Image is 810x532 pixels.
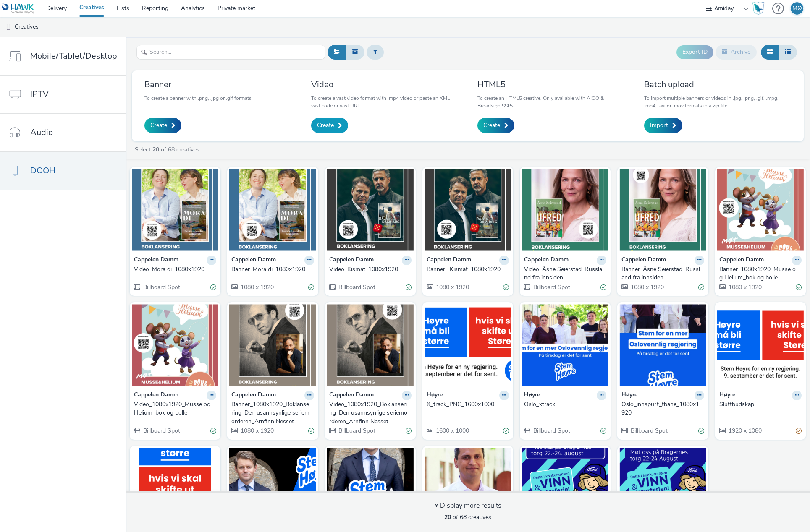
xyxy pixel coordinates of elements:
span: Audio [30,126,53,138]
img: Elvestivalen_ny visual [522,448,608,530]
img: Banner_1080x1920_Musse og Helium_bok og bolle visual [717,169,804,251]
div: Valid [698,427,704,436]
a: Banner_Åsne Seierstad_Russland fra innsiden [621,265,704,282]
img: Sluttbudskap visual [132,448,218,530]
strong: Cappelen Damm [427,256,471,265]
span: Billboard Spot [338,283,375,291]
strong: Cappelen Damm [524,256,569,265]
div: Banner_1080x1920_Boklansering_Den usannsynlige seriemorderen_Arnfinn Nesset [231,400,310,426]
img: Banner_Mora di_1080x1920 visual [229,169,316,251]
span: Create [317,121,334,130]
span: Mobile/Tablet/Desktop [30,50,117,62]
span: 1080 x 1920 [240,427,274,435]
a: Video_1080x1920_Musse og Helium_bok og bolle [134,400,216,417]
img: Video_Åsne Seierstad_Russland fra innsiden visual [522,169,608,251]
a: Import [644,118,682,133]
a: Sluttbudskap [719,400,802,409]
div: Video_1080x1920_Musse og Helium_bok og bolle [134,400,213,417]
span: 1080 x 1920 [728,283,762,291]
div: Oslo_xtrack [524,400,603,409]
button: Table [779,45,797,59]
strong: Cappelen Damm [719,256,764,265]
span: 1080 x 1920 [435,283,469,291]
span: 1080 x 1920 [630,283,664,291]
a: Oslo_xtrack [524,400,606,409]
div: Valid [600,427,606,436]
div: Sluttbudskap [719,400,798,409]
img: Banner_ Kismat_1080x1920 visual [425,169,511,251]
img: Video_1080x1920_Boklansering_Den usannsynlige seriemorderen_Arnfinn Nesset visual [327,304,414,386]
img: Banner_1080x1920_Boklansering_Den usannsynlige seriemorderen_Arnfinn Nesset visual [229,304,316,386]
a: Oslo_innspurt_tbane_1080x1920 [621,400,704,417]
h3: Video [311,79,459,90]
span: 1920 x 1080 [728,427,762,435]
strong: Høyre [524,391,540,400]
p: To create a banner with .png, .jpg or .gif formats. [144,94,253,102]
strong: Cappelen Damm [134,256,178,265]
a: Video_Kismat_1080x1920 [329,265,412,274]
strong: Cappelen Damm [231,391,276,400]
div: Video_Åsne Seierstad_Russland fra innsiden [524,265,603,282]
img: Elvefestivalen visual [619,448,706,530]
span: Billboard Spot [630,427,668,435]
p: To create an HTML5 creative. Only available with AIOO & Broadsign SSPs [477,94,625,110]
img: Video_Kismat_1080x1920 visual [327,169,414,251]
span: Import [650,121,668,130]
p: To create a vast video format with .mp4 video or paste an XML vast code or vast URL. [311,94,459,110]
div: Video_Mora di_1080x1920 [134,265,213,274]
img: Oslo_innspurt_tbane_1080x1920 visual [619,304,706,386]
div: Oslo_innspurt_tbane_1080x1920 [621,400,700,417]
strong: Cappelen Damm [329,256,374,265]
a: Create [477,118,514,133]
span: 1080 x 1920 [240,283,274,291]
div: Valid [503,283,509,292]
div: Valid [503,427,509,436]
a: Video_Mora di_1080x1920 [134,265,216,274]
a: Banner_Mora di_1080x1920 [231,265,314,274]
img: Oslo_xtrack visual [522,304,608,386]
h3: Batch upload [644,79,792,90]
div: Valid [698,283,704,292]
a: Hawk Academy [752,2,768,15]
span: Billboard Spot [532,427,570,435]
div: Video_1080x1920_Boklansering_Den usannsynlige seriemorderen_Arnfinn Nesset [329,400,408,426]
strong: Cappelen Damm [231,256,276,265]
strong: 20 [444,513,451,521]
img: Banner_Åsne Seierstad_Russland fra innsiden visual [619,169,706,251]
a: Banner_1080x1920_Musse og Helium_bok og bolle [719,265,802,282]
a: Banner_ Kismat_1080x1920 [427,265,509,274]
h3: HTML5 [477,79,625,90]
div: Valid [796,283,802,292]
strong: Høyre [427,391,443,400]
img: Video_1080x1920_Musse og Helium_bok og bolle visual [132,304,218,386]
img: Bergen_Peter visual [327,448,414,530]
div: X_track_PNG_1600x1000 [427,400,506,409]
div: Valid [308,427,314,436]
span: Billboard Spot [338,427,375,435]
a: Create [144,118,181,133]
span: Billboard Spot [142,427,180,435]
strong: 20 [152,146,159,154]
div: Banner_Åsne Seierstad_Russland fra innsiden [621,265,700,282]
div: Banner_ Kismat_1080x1920 [427,265,506,274]
button: Export ID [676,45,713,59]
img: undefined Logo [2,3,34,14]
div: Valid [210,283,216,292]
span: IPTV [30,88,49,100]
div: MØ [792,2,802,15]
a: Create [311,118,348,133]
img: Video_Mora di_1080x1920 visual [132,169,218,251]
div: Banner_Mora di_1080x1920 [231,265,310,274]
span: Billboard Spot [532,283,570,291]
img: Hawk Academy [752,2,765,15]
input: Search... [136,45,325,60]
strong: Cappelen Damm [329,391,374,400]
span: 1600 x 1000 [435,427,469,435]
div: Video_Kismat_1080x1920 [329,265,408,274]
div: Banner_1080x1920_Musse og Helium_bok og bolle [719,265,798,282]
strong: Høyre [719,391,735,400]
span: Billboard Spot [142,283,180,291]
strong: Cappelen Damm [134,391,178,400]
button: Grid [761,45,779,59]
